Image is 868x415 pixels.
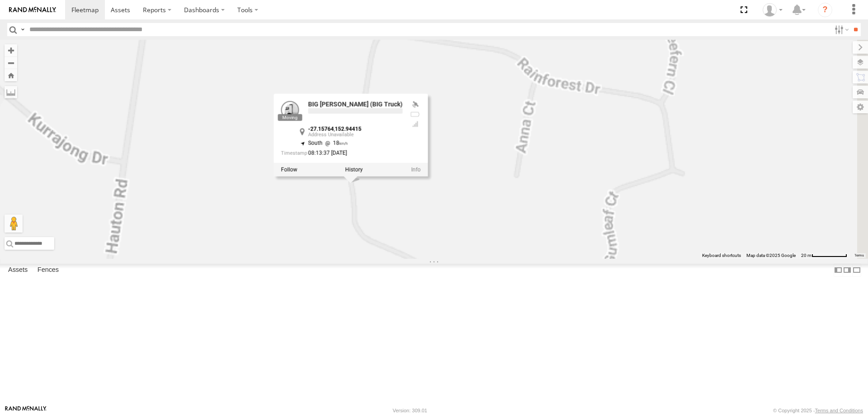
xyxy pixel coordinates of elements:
a: BIG [PERSON_NAME] (BIG Truck) [308,101,402,108]
span: 18 [322,140,348,146]
div: , [308,126,402,138]
label: Dock Summary Table to the Left [834,264,843,277]
label: Map Settings [853,101,868,113]
span: 20 m [801,253,811,258]
div: © Copyright 2025 - [773,408,863,413]
button: Keyboard shortcuts [702,252,741,259]
label: Fences [33,264,63,276]
span: South [308,140,322,146]
label: Assets [4,264,32,276]
img: rand-logo.svg [9,7,56,13]
span: Map data ©2025 Google [746,253,796,258]
div: Last Event GSM Signal Strength [410,121,420,128]
a: Visit our Website [5,406,47,415]
div: No battery health information received from this device. [410,111,420,118]
strong: 152.94415 [335,126,361,132]
div: Version: 309.01 [393,408,427,413]
label: Search Query [19,23,26,36]
a: Terms and Conditions [815,408,863,413]
strong: -27.15764 [308,126,334,132]
div: Valid GPS Fix [410,101,420,108]
div: Laura Van Bruggen [759,3,786,17]
div: Date/time of location update [281,150,402,157]
button: Zoom Home [5,69,17,81]
label: Measure [5,86,17,98]
label: Dock Summary Table to the Right [843,264,852,277]
button: Map scale: 20 m per 75 pixels [798,252,850,259]
i: ? [818,3,832,17]
a: View Asset Details [281,101,299,119]
label: Realtime tracking of Asset [281,166,297,173]
button: Zoom out [5,56,17,69]
a: Terms (opens in new tab) [854,254,864,257]
label: View Asset History [345,166,363,173]
label: Search Filter Options [831,23,850,36]
button: Zoom in [5,44,17,56]
label: Hide Summary Table [852,264,861,277]
a: View Asset Details [411,166,420,173]
button: Drag Pegman onto the map to open Street View [5,214,23,233]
